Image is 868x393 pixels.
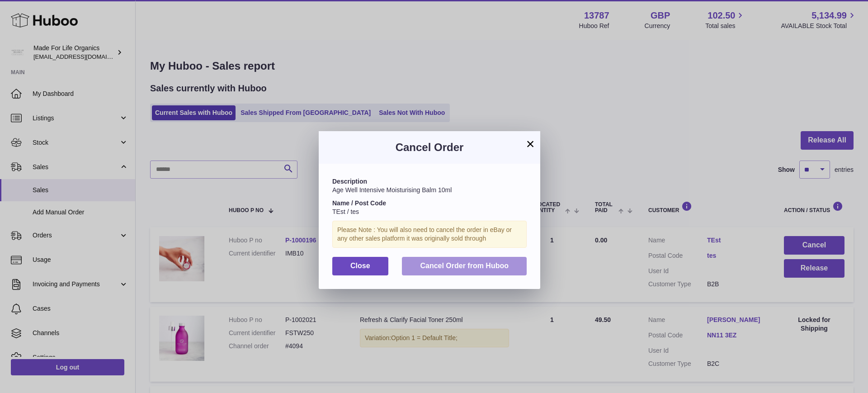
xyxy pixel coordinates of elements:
[350,262,370,270] span: Close
[332,257,388,275] button: Close
[402,257,527,275] button: Cancel Order from Huboo
[332,140,527,155] h3: Cancel Order
[525,138,536,149] button: ×
[332,186,452,194] span: Age Well Intensive Moisturising Balm 10ml
[332,208,359,215] span: TEst / tes
[420,262,509,270] span: Cancel Order from Huboo
[332,221,527,248] div: Please Note : You will also need to cancel the order in eBay or any other sales platform it was o...
[332,178,367,185] strong: Description
[332,199,386,207] strong: Name / Post Code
